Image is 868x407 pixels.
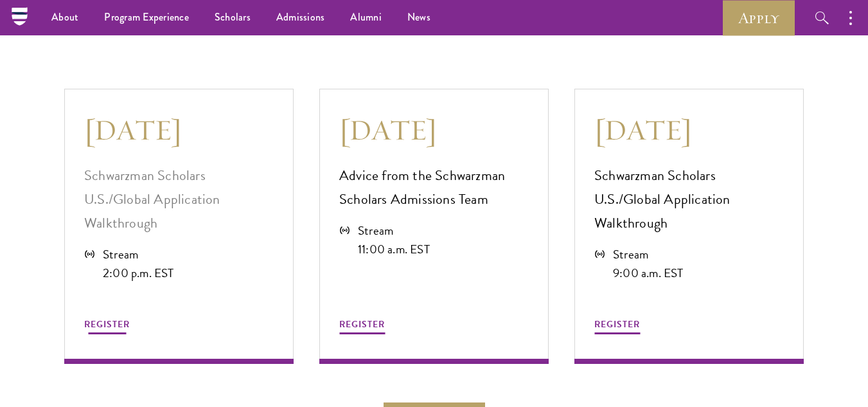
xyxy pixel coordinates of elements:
[358,240,430,258] div: 11:00 a.m. EST
[339,316,385,336] button: REGISTER
[613,264,684,282] div: 9:00 a.m. EST
[594,318,640,331] span: REGISTER
[594,164,784,235] p: Schwarzman Scholars U.S./Global Application Walkthrough
[84,112,274,148] h3: [DATE]
[594,112,784,148] h3: [DATE]
[84,318,130,331] span: REGISTER
[84,316,130,336] button: REGISTER
[339,112,529,148] h3: [DATE]
[358,221,430,240] div: Stream
[84,164,274,235] p: Schwarzman Scholars U.S./Global Application Walkthrough
[339,318,385,331] span: REGISTER
[103,264,174,282] div: 2:00 p.m. EST
[574,89,804,364] a: [DATE] Schwarzman Scholars U.S./Global Application Walkthrough Stream 9:00 a.m. EST REGISTER
[594,316,640,336] button: REGISTER
[339,164,529,212] p: Advice from the Schwarzman Scholars Admissions Team
[103,245,174,264] div: Stream
[64,89,294,364] a: [DATE] Schwarzman Scholars U.S./Global Application Walkthrough Stream 2:00 p.m. EST REGISTER
[319,89,549,364] a: [DATE] Advice from the Schwarzman Scholars Admissions Team Stream 11:00 a.m. EST REGISTER
[613,245,684,264] div: Stream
